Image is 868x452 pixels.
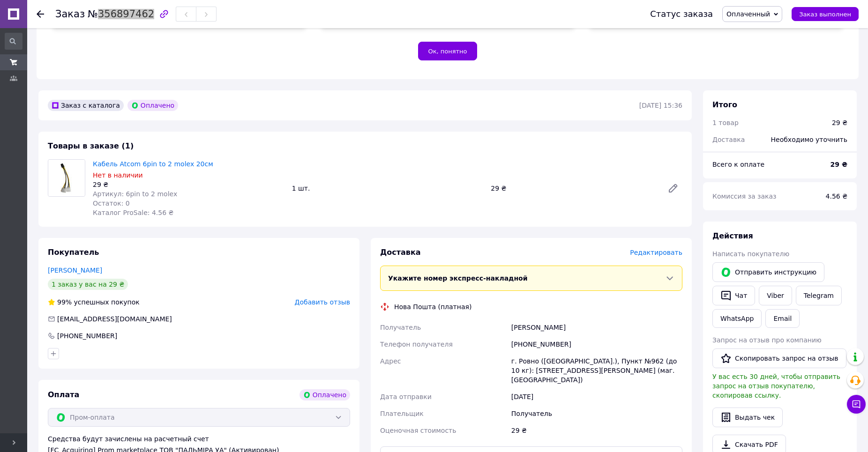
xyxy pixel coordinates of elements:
[380,324,421,331] span: Получатель
[428,48,467,55] span: Ок, понятно
[712,231,753,240] span: Действия
[847,395,866,414] button: Чат с покупателем
[380,393,432,400] span: Дата отправки
[765,309,800,328] button: Email
[48,100,124,111] div: Заказ с каталога
[48,297,140,307] div: успешных покупок
[765,129,853,150] div: Необходимо уточнить
[392,302,474,311] div: Нова Пошта (платная)
[509,319,684,336] div: [PERSON_NAME]
[712,348,846,368] button: Скопировать запрос на отзыв
[712,100,737,109] span: Итого
[726,10,770,18] span: Оплаченный
[418,42,477,60] button: Ок, понятно
[759,286,792,305] a: Viber
[93,180,284,189] div: 29 ₴
[37,9,44,19] div: Вернуться назад
[57,298,72,306] span: 99%
[48,141,134,150] span: Товары в заказе (1)
[57,315,172,323] span: [EMAIL_ADDRESS][DOMAIN_NAME]
[93,200,130,207] span: Остаток: 0
[509,388,684,405] div: [DATE]
[712,119,739,126] span: 1 товар
[712,193,777,200] span: Комиссия за заказ
[712,309,762,328] a: WhatsApp
[88,8,154,20] span: №356897462
[380,248,421,257] span: Доставка
[388,274,528,282] span: Укажите номер экспресс-накладной
[509,422,684,439] div: 29 ₴
[127,100,178,111] div: Оплачено
[299,389,350,400] div: Оплачено
[712,262,824,282] button: Отправить инструкцию
[93,160,213,168] a: Кабель Atcom 6pin to 2 molex 20см
[55,8,85,20] span: Заказ
[712,161,764,168] span: Всего к оплате
[56,331,118,341] div: [PHONE_NUMBER]
[826,193,847,200] span: 4.56 ₴
[48,279,128,290] div: 1 заказ у вас на 29 ₴
[509,405,684,422] div: Получатель
[48,160,85,196] img: Кабель Atcom 6pin to 2 molex 20см
[664,179,682,198] a: Редактировать
[48,267,102,274] a: [PERSON_NAME]
[639,102,682,109] time: [DATE] 15:36
[792,7,859,21] button: Заказ выполнен
[799,11,851,18] span: Заказ выполнен
[712,373,840,399] span: У вас есть 30 дней, чтобы отправить запрос на отзыв покупателю, скопировав ссылку.
[288,182,487,195] div: 1 шт.
[630,249,682,256] span: Редактировать
[509,353,684,388] div: г. Ровно ([GEOGRAPHIC_DATA].), Пункт №962 (до 10 кг): [STREET_ADDRESS][PERSON_NAME] (маг. [GEOGRA...
[295,298,350,306] span: Добавить отзыв
[487,182,660,195] div: 29 ₴
[831,161,847,168] b: 29 ₴
[712,286,755,305] button: Чат
[796,286,842,305] a: Telegram
[712,336,822,344] span: Запрос на отзыв про компанию
[712,250,789,258] span: Написать покупателю
[509,336,684,353] div: [PHONE_NUMBER]
[93,171,143,179] span: Нет в наличии
[380,410,424,417] span: Плательщик
[380,357,401,365] span: Адрес
[712,136,745,143] span: Доставка
[832,118,847,127] div: 29 ₴
[93,209,173,216] span: Каталог ProSale: 4.56 ₴
[650,9,713,19] div: Статус заказа
[380,341,453,348] span: Телефон получателя
[48,390,79,399] span: Оплата
[712,408,783,427] button: Выдать чек
[380,427,456,434] span: Оценочная стоимость
[48,248,99,257] span: Покупатель
[93,190,177,198] span: Артикул: 6pin to 2 molex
